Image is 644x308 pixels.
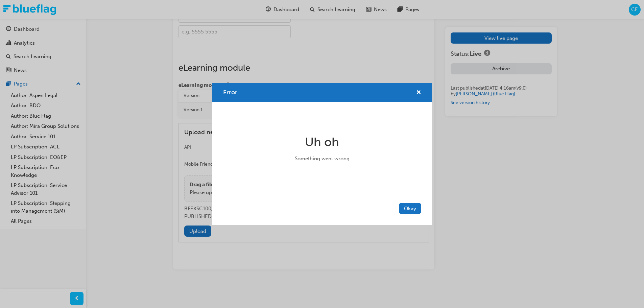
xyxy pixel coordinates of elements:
span: cross-icon [416,90,421,96]
span: Error [223,89,237,96]
button: cross-icon [416,89,421,97]
div: Error [212,83,432,225]
button: Okay [399,203,421,214]
div: Something went wrong [226,155,419,163]
h1: Uh oh [226,135,419,149]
